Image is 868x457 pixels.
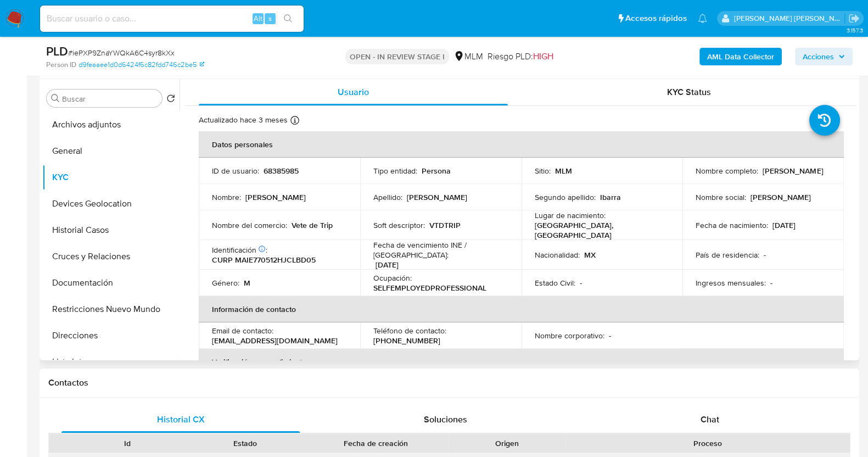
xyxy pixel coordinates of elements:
span: # iePXP9ZnaYWQkA6C4syr8kXx [68,47,175,58]
p: [PERSON_NAME] [407,192,467,202]
p: Vete de Trip [292,220,333,230]
p: [DATE] [376,260,399,270]
h1: Contactos [48,377,850,388]
button: Buscar [51,94,60,103]
span: Usuario [338,86,369,98]
p: [PERSON_NAME] [763,166,823,176]
button: Documentación [42,270,180,296]
p: Nacionalidad : [535,250,580,260]
p: [EMAIL_ADDRESS][DOMAIN_NAME] [212,336,338,345]
p: CURP MAIE770512HJCLBD05 [212,255,316,265]
p: VTDTRIP [429,220,461,230]
button: Lista Interna [42,349,180,375]
span: Accesos rápidos [625,13,687,24]
button: search-icon [277,11,299,26]
p: Estado Civil : [535,278,575,288]
input: Buscar [62,94,158,104]
p: MLM [555,166,572,176]
p: Nombre completo : [696,166,758,176]
p: [DATE] [772,220,796,230]
div: Fecha de creación [312,438,440,449]
span: HIGH [533,50,553,63]
span: Soluciones [424,413,467,426]
button: Historial Casos [42,217,180,243]
button: Volver al orden por defecto [166,94,175,106]
button: Direcciones [42,322,180,349]
span: Riesgo PLD: [488,51,553,63]
p: - [609,331,611,341]
th: Datos personales [199,131,844,158]
p: Soft descriptor : [373,220,425,230]
div: Estado [194,438,296,449]
p: - [770,278,772,288]
p: OPEN - IN REVIEW STAGE I [345,49,449,64]
button: General [42,138,180,164]
b: PLD [46,42,68,60]
button: Restricciones Nuevo Mundo [42,296,180,322]
div: Proceso [574,438,842,449]
th: Información de contacto [199,296,844,322]
div: Origen [456,438,558,449]
p: País de residencia : [696,250,759,260]
button: Acciones [795,48,853,65]
div: Id [76,438,178,449]
p: SELFEMPLOYEDPROFESSIONAL [373,283,486,293]
div: MLM [453,51,483,63]
p: Apellido : [373,192,402,202]
input: Buscar usuario o caso... [40,12,304,26]
p: [PHONE_NUMBER] [373,336,440,345]
span: Alt [254,13,262,24]
p: MX [584,250,596,260]
p: Sitio : [535,166,551,176]
p: baltazar.cabreradupeyron@mercadolibre.com.mx [734,13,845,24]
p: Identificación : [212,245,267,255]
span: 3.157.3 [846,26,863,35]
p: Email de contacto : [212,326,273,336]
span: Chat [701,413,719,426]
p: Ibarra [600,192,621,202]
th: Verificación y cumplimiento [199,349,844,375]
p: Lugar de nacimiento : [535,210,606,220]
a: Salir [848,13,860,24]
span: KYC Status [667,86,711,98]
p: Teléfono de contacto : [373,326,446,336]
p: Nombre social : [696,192,746,202]
p: - [580,278,582,288]
button: Devices Geolocation [42,191,180,217]
p: - [764,250,766,260]
p: Ocupación : [373,273,412,283]
p: ID de usuario : [212,166,259,176]
p: 68385985 [264,166,299,176]
p: M [244,278,250,288]
p: [GEOGRAPHIC_DATA], [GEOGRAPHIC_DATA] [535,220,665,240]
p: Nombre del comercio : [212,220,287,230]
span: Acciones [803,48,834,65]
p: [PERSON_NAME] [245,192,306,202]
p: Segundo apellido : [535,192,596,202]
span: s [268,13,272,24]
p: Nombre corporativo : [535,331,604,341]
button: Archivos adjuntos [42,112,180,138]
span: Historial CX [157,413,205,426]
p: Actualizado hace 3 meses [199,115,288,125]
p: Fecha de vencimiento INE / [GEOGRAPHIC_DATA] : [373,240,508,260]
p: Fecha de nacimiento : [696,220,768,230]
b: Person ID [46,60,76,70]
p: Género : [212,278,239,288]
p: Nombre : [212,192,241,202]
p: Tipo entidad : [373,166,417,176]
p: Persona [422,166,451,176]
p: [PERSON_NAME] [751,192,811,202]
a: d9feaaee1d0d6424f6c82fdd746c2be5 [79,60,204,70]
p: Ingresos mensuales : [696,278,766,288]
button: KYC [42,164,180,191]
a: Notificaciones [698,14,707,23]
b: AML Data Collector [707,48,774,65]
button: Cruces y Relaciones [42,243,180,270]
button: AML Data Collector [699,48,782,65]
